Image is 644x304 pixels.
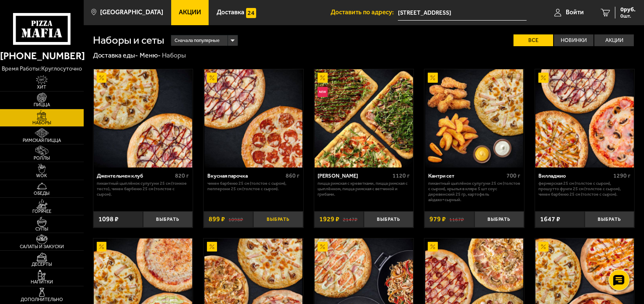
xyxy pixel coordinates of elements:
[140,51,161,59] a: Меню-
[97,181,189,197] p: Пикантный цыплёнок сулугуни 25 см (тонкое тесто), Чикен Барбекю 25 см (толстое с сыром).
[538,73,549,83] img: Акционный
[204,69,303,168] img: Вкусная парочка
[398,5,527,21] span: Ленинградская область, Всеволожский район, Заневское городское поселение, Кудрово, Европейский пр...
[428,181,520,202] p: Пикантный цыплёнок сулугуни 25 см (толстое с сыром), крылья в кляре 5 шт соус деревенский 25 гр, ...
[179,9,201,16] span: Акции
[318,173,390,179] div: [PERSON_NAME]
[585,211,634,228] button: Выбрать
[364,211,413,228] button: Выбрать
[540,216,560,223] span: 1647 ₽
[318,181,410,197] p: Пицца Римская с креветками, Пицца Римская с цыплёнком, Пицца Римская с ветчиной и грибами.
[449,216,464,223] s: 1167 ₽
[100,9,163,16] span: [GEOGRAPHIC_DATA]
[217,9,244,16] span: Доставка
[93,51,138,59] a: Доставка еды-
[253,211,303,228] button: Выбрать
[331,9,398,16] span: Доставить по адресу:
[318,73,328,83] img: Акционный
[506,172,520,179] span: 700 г
[428,242,438,252] img: Акционный
[207,73,217,83] img: Акционный
[614,172,631,179] span: 1290 г
[538,173,611,179] div: Вилладжио
[393,172,410,179] span: 1120 г
[204,69,303,168] a: АкционныйВкусная парочка
[162,51,186,60] div: Наборы
[424,69,524,168] a: АкционныйКантри сет
[246,8,256,18] img: 15daf4d41897b9f0e9f617042186c801.svg
[318,242,328,252] img: Акционный
[429,216,446,223] span: 979 ₽
[315,69,413,168] img: Мама Миа
[97,242,107,252] img: Акционный
[538,181,631,197] p: Фермерская 25 см (толстое с сыром), Прошутто Фунги 25 см (толстое с сыром), Чикен Барбекю 25 см (...
[207,242,217,252] img: Акционный
[343,216,358,223] s: 2147 ₽
[620,7,636,13] span: 0 руб.
[425,69,524,168] img: Кантри сет
[94,69,192,168] img: Джентельмен клуб
[428,173,504,179] div: Кантри сет
[566,9,584,16] span: Войти
[97,73,107,83] img: Акционный
[538,242,549,252] img: Акционный
[175,34,220,47] span: Сначала популярные
[286,172,299,179] span: 860 г
[620,13,636,18] span: 0 шт.
[428,73,438,83] img: Акционный
[535,69,635,168] a: АкционныйВилладжио
[535,69,634,168] img: Вилладжио
[93,69,193,168] a: АкционныйДжентельмен клуб
[554,34,594,47] label: Новинки
[175,172,189,179] span: 820 г
[319,216,339,223] span: 1929 ₽
[98,216,119,223] span: 1098 ₽
[398,5,527,21] input: Ваш адрес доставки
[207,181,299,192] p: Чикен Барбекю 25 см (толстое с сыром), Пепперони 25 см (толстое с сыром).
[474,211,524,228] button: Выбрать
[207,173,284,179] div: Вкусная парочка
[228,216,243,223] s: 1098 ₽
[97,173,173,179] div: Джентельмен клуб
[209,216,225,223] span: 899 ₽
[594,34,634,47] label: Акции
[318,87,328,97] img: Новинка
[143,211,193,228] button: Выбрать
[314,69,414,168] a: АкционныйНовинкаМама Миа
[93,35,164,46] h1: Наборы и сеты
[514,34,553,47] label: Все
